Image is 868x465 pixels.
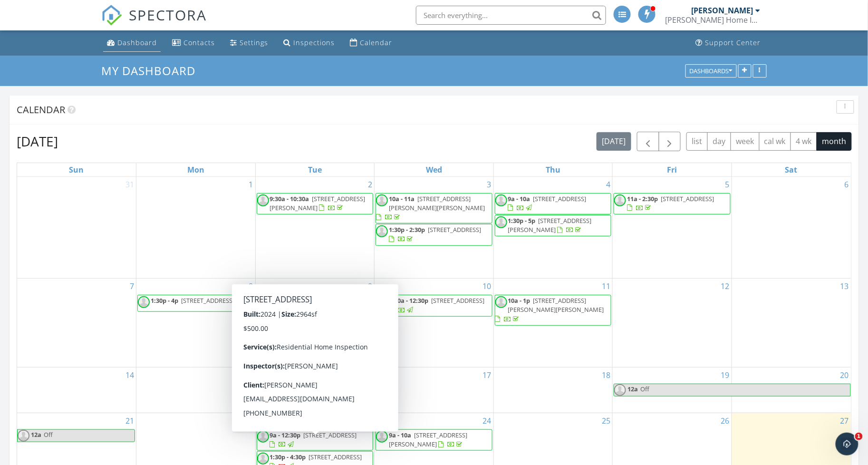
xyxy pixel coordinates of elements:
[600,368,612,383] a: Go to September 18, 2025
[257,453,269,465] img: default-user-f0147aede5fd5fa78ca7ade42f37bd4542148d508eef1c3d3ea960f66861d68b.jpg
[257,193,374,214] a: 9:30a - 10:30a [STREET_ADDRESS][PERSON_NAME]
[495,216,507,228] img: default-user-f0147aede5fd5fa78ca7ade42f37bd4542148d508eef1c3d3ea960f66861d68b.jpg
[597,132,631,151] button: [DATE]
[613,279,732,368] td: Go to September 12, 2025
[600,279,612,294] a: Go to September 11, 2025
[376,225,388,237] img: default-user-f0147aede5fd5fa78ca7ade42f37bd4542148d508eef1c3d3ea960f66861d68b.jpg
[719,413,732,428] a: Go to September 26, 2025
[151,296,178,305] span: 1:30p - 4p
[101,63,203,78] a: My Dashboard
[389,225,425,234] span: 1:30p - 2:30p
[151,296,252,305] a: 1:30p - 4p [STREET_ADDRESS]
[495,296,507,308] img: default-user-f0147aede5fd5fa78ca7ade42f37bd4542148d508eef1c3d3ea960f66861d68b.jpg
[731,132,760,151] button: week
[183,38,215,47] div: Contacts
[495,194,507,206] img: default-user-f0147aede5fd5fa78ca7ade42f37bd4542148d508eef1c3d3ea960f66861d68b.jpg
[389,194,415,203] span: 10a - 11a
[293,38,335,47] div: Inspections
[759,132,791,151] button: cal wk
[508,216,592,234] span: [STREET_ADDRESS][PERSON_NAME]
[719,368,732,383] a: Go to September 19, 2025
[661,194,714,203] span: [STREET_ADDRESS]
[136,368,256,413] td: Go to September 15, 2025
[295,319,348,327] span: [STREET_ADDRESS]
[389,296,484,314] a: 9:30a - 12:30p [STREET_ADDRESS]
[508,296,530,305] span: 10a - 1p
[243,413,255,428] a: Go to September 22, 2025
[732,177,851,279] td: Go to September 6, 2025
[117,38,157,47] div: Dashboard
[613,368,732,413] td: Go to September 19, 2025
[839,368,851,383] a: Go to September 20, 2025
[255,177,375,279] td: Go to September 2, 2025
[389,431,467,448] span: [STREET_ADDRESS][PERSON_NAME]
[416,6,606,25] input: Search everything...
[836,433,858,455] iframe: Intercom live chat
[270,296,348,314] span: [STREET_ADDRESS][PERSON_NAME]
[614,194,626,206] img: default-user-f0147aede5fd5fa78ca7ade42f37bd4542148d508eef1c3d3ea960f66861d68b.jpg
[508,216,592,234] a: 1:30p - 5p [STREET_ADDRESS][PERSON_NAME]
[306,163,324,176] a: Tuesday
[136,177,256,279] td: Go to September 1, 2025
[613,177,732,279] td: Go to September 5, 2025
[68,163,86,176] a: Sunday
[270,194,309,203] span: 9:30a - 10:30a
[362,413,374,428] a: Go to September 23, 2025
[431,296,484,305] span: [STREET_ADDRESS]
[346,34,396,52] a: Calendar
[255,279,375,368] td: Go to September 9, 2025
[686,132,708,151] button: list
[360,38,392,47] div: Calendar
[843,177,851,192] a: Go to September 6, 2025
[495,295,612,326] a: 10a - 1p [STREET_ADDRESS][PERSON_NAME][PERSON_NAME]
[627,384,638,396] span: 12a
[493,279,613,368] td: Go to September 11, 2025
[783,163,800,176] a: Saturday
[604,177,612,192] a: Go to September 4, 2025
[495,296,604,323] a: 10a - 1p [STREET_ADDRESS][PERSON_NAME][PERSON_NAME]
[376,224,492,245] a: 1:30p - 2:30p [STREET_ADDRESS]
[719,279,732,294] a: Go to September 12, 2025
[17,132,58,151] h2: [DATE]
[855,433,863,440] span: 1
[240,38,268,47] div: Settings
[243,368,255,383] a: Go to September 15, 2025
[732,368,851,413] td: Go to September 20, 2025
[257,429,374,451] a: 9a - 12:30p [STREET_ADDRESS]
[17,103,65,116] span: Calendar
[428,225,481,234] span: [STREET_ADDRESS]
[481,279,493,294] a: Go to September 10, 2025
[817,132,852,151] button: month
[103,34,161,52] a: Dashboard
[137,295,254,312] a: 1:30p - 4p [STREET_ADDRESS]
[791,132,817,151] button: 4 wk
[247,177,255,192] a: Go to September 1, 2025
[270,194,366,212] a: 9:30a - 10:30a [STREET_ADDRESS][PERSON_NAME]
[508,216,536,225] span: 1:30p - 5p
[257,431,269,443] img: default-user-f0147aede5fd5fa78ca7ade42f37bd4542148d508eef1c3d3ea960f66861d68b.jpg
[627,194,658,203] span: 11a - 2:30p
[270,431,357,448] a: 9a - 12:30p [STREET_ADDRESS]
[508,194,587,212] a: 9a - 10a [STREET_ADDRESS]
[376,296,388,308] img: default-user-f0147aede5fd5fa78ca7ade42f37bd4542148d508eef1c3d3ea960f66861d68b.jpg
[168,34,219,52] a: Contacts
[44,430,53,439] span: Off
[124,368,136,383] a: Go to September 14, 2025
[101,5,122,26] img: The Best Home Inspection Software - Spectora
[270,296,292,305] span: 9a - 10a
[270,194,366,212] span: [STREET_ADDRESS][PERSON_NAME]
[376,194,485,221] a: 10a - 11a [STREET_ADDRESS][PERSON_NAME][PERSON_NAME]
[375,177,494,279] td: Go to September 3, 2025
[692,6,753,15] div: [PERSON_NAME]
[376,193,492,224] a: 10a - 11a [STREET_ADDRESS][PERSON_NAME][PERSON_NAME]
[389,194,485,212] span: [STREET_ADDRESS][PERSON_NAME][PERSON_NAME]
[270,453,306,461] span: 1:30p - 4:30p
[389,225,481,243] a: 1:30p - 2:30p [STREET_ADDRESS]
[280,34,338,52] a: Inspections
[493,177,613,279] td: Go to September 4, 2025
[255,368,375,413] td: Go to September 16, 2025
[376,194,388,206] img: default-user-f0147aede5fd5fa78ca7ade42f37bd4542148d508eef1c3d3ea960f66861d68b.jpg
[839,279,851,294] a: Go to September 13, 2025
[257,319,269,330] img: default-user-f0147aede5fd5fa78ca7ade42f37bd4542148d508eef1c3d3ea960f66861d68b.jpg
[270,319,348,336] a: 12p - 1p [STREET_ADDRESS]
